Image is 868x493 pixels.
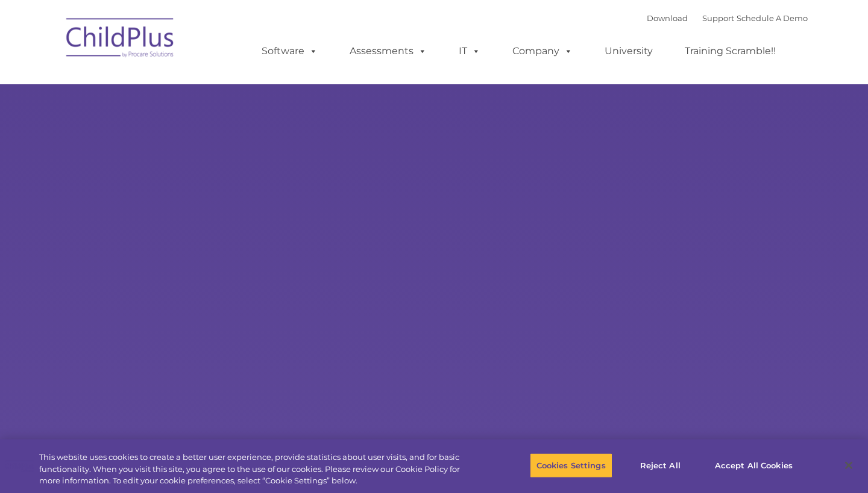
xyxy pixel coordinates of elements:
a: Assessments [338,39,439,63]
a: Schedule A Demo [737,13,808,23]
button: Reject All [623,453,698,478]
img: ChildPlus by Procare Solutions [60,10,181,70]
a: University [593,39,665,63]
a: Support [702,13,734,23]
a: Download [647,13,688,23]
a: Training Scramble!! [673,39,788,63]
font: | [647,13,808,23]
a: Software [250,39,330,63]
button: Close [835,452,862,479]
a: IT [447,39,492,63]
button: Cookies Settings [530,453,612,478]
div: This website uses cookies to create a better user experience, provide statistics about user visit... [39,451,477,487]
button: Accept All Cookies [708,453,799,478]
a: Company [500,39,585,63]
